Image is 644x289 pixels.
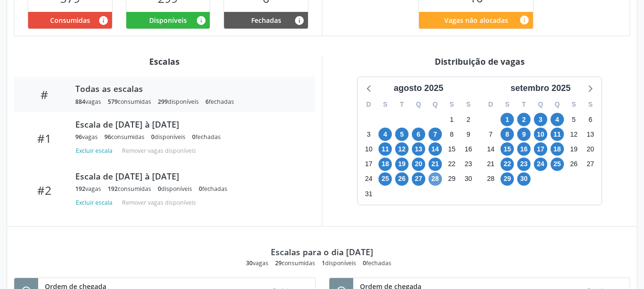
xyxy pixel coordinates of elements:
span: Fechadas [251,15,281,25]
span: sábado, 30 de agosto de 2025 [462,172,475,186]
span: 96 [104,133,111,141]
span: sexta-feira, 15 de agosto de 2025 [445,142,459,156]
div: T [516,97,532,112]
span: 0 [363,259,366,267]
span: terça-feira, 19 de agosto de 2025 [395,158,409,171]
span: 30 [246,259,253,267]
div: disponíveis [158,185,192,193]
i: Vagas alocadas que possuem marcações associadas [98,15,109,26]
button: Excluir escala [75,145,116,158]
span: quinta-feira, 11 de setembro de 2025 [551,128,564,141]
div: vagas [75,98,101,106]
span: sexta-feira, 12 de setembro de 2025 [567,128,581,141]
div: fechadas [199,185,227,193]
span: segunda-feira, 15 de setembro de 2025 [501,142,514,156]
span: 579 [108,98,118,106]
div: agosto 2025 [390,82,447,95]
div: S [443,97,460,112]
div: Q [410,97,427,112]
span: sábado, 23 de agosto de 2025 [462,158,475,171]
span: domingo, 3 de agosto de 2025 [362,128,375,141]
div: disponíveis [322,259,356,267]
span: 0 [199,185,202,193]
span: 192 [108,185,118,193]
span: segunda-feira, 18 de agosto de 2025 [378,158,392,171]
div: Todas as escalas [75,83,302,94]
span: terça-feira, 9 de setembro de 2025 [517,128,531,141]
span: 0 [192,133,195,141]
span: quinta-feira, 7 de agosto de 2025 [429,128,442,141]
div: S [499,97,516,112]
i: Vagas alocadas e sem marcações associadas que tiveram sua disponibilidade fechada [294,15,305,26]
div: fechadas [205,98,234,106]
button: Excluir escala [75,197,116,209]
span: terça-feira, 30 de setembro de 2025 [517,172,531,186]
div: S [582,97,599,112]
span: domingo, 21 de setembro de 2025 [484,158,497,171]
span: quarta-feira, 13 de agosto de 2025 [412,142,425,156]
div: vagas [246,259,268,267]
span: terça-feira, 12 de agosto de 2025 [395,142,409,156]
span: domingo, 17 de agosto de 2025 [362,158,375,171]
div: Q [427,97,443,112]
span: Disponíveis [149,15,187,25]
div: setembro 2025 [507,82,574,95]
div: fechadas [363,259,391,267]
div: fechadas [192,133,221,141]
div: Distribuição de vagas [329,56,630,67]
div: Q [549,97,565,112]
div: S [460,97,477,112]
div: #2 [20,183,69,197]
span: sábado, 20 de setembro de 2025 [584,142,597,156]
span: quarta-feira, 27 de agosto de 2025 [412,172,425,186]
span: quinta-feira, 25 de setembro de 2025 [551,158,564,171]
span: 299 [158,98,168,106]
span: sexta-feira, 19 de setembro de 2025 [567,142,581,156]
span: 0 [158,185,161,193]
span: terça-feira, 16 de setembro de 2025 [517,142,531,156]
div: T [394,97,410,112]
div: consumidas [108,98,151,106]
span: segunda-feira, 1 de setembro de 2025 [501,113,514,126]
span: quarta-feira, 24 de setembro de 2025 [534,158,547,171]
span: sábado, 9 de agosto de 2025 [462,128,475,141]
span: sexta-feira, 29 de agosto de 2025 [445,172,459,186]
span: sexta-feira, 8 de agosto de 2025 [445,128,459,141]
span: sábado, 2 de agosto de 2025 [462,113,475,126]
div: vagas [75,185,101,193]
span: quinta-feira, 18 de setembro de 2025 [551,142,564,156]
span: segunda-feira, 11 de agosto de 2025 [378,142,392,156]
span: terça-feira, 2 de setembro de 2025 [517,113,531,126]
div: Escala de [DATE] à [DATE] [75,171,302,181]
span: 96 [75,133,82,141]
span: segunda-feira, 22 de setembro de 2025 [501,158,514,171]
span: 884 [75,98,85,106]
div: consumidas [275,259,315,267]
i: Vagas alocadas e sem marcações associadas [196,15,206,26]
span: sábado, 13 de setembro de 2025 [584,128,597,141]
span: sexta-feira, 26 de setembro de 2025 [567,158,581,171]
span: domingo, 7 de setembro de 2025 [484,128,497,141]
div: D [482,97,499,112]
span: terça-feira, 26 de agosto de 2025 [395,172,409,186]
span: domingo, 10 de agosto de 2025 [362,142,375,156]
div: # [20,88,69,101]
i: Quantidade de vagas restantes do teto de vagas [519,15,530,25]
span: segunda-feira, 4 de agosto de 2025 [378,128,392,141]
div: disponíveis [151,133,185,141]
span: sábado, 27 de setembro de 2025 [584,158,597,171]
span: quarta-feira, 20 de agosto de 2025 [412,158,425,171]
span: sábado, 6 de setembro de 2025 [584,113,597,126]
span: Consumidas [50,15,90,25]
span: quinta-feira, 4 de setembro de 2025 [551,113,564,126]
span: 1 [322,259,325,267]
div: Escalas para o dia [DATE] [271,247,373,257]
div: #1 [20,131,69,145]
span: Vagas não alocadas [444,15,508,25]
div: Escalas [14,56,315,67]
span: quinta-feira, 28 de agosto de 2025 [429,172,442,186]
span: domingo, 24 de agosto de 2025 [362,172,375,186]
span: sexta-feira, 1 de agosto de 2025 [445,113,459,126]
span: segunda-feira, 29 de setembro de 2025 [501,172,514,186]
span: domingo, 14 de setembro de 2025 [484,142,497,156]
